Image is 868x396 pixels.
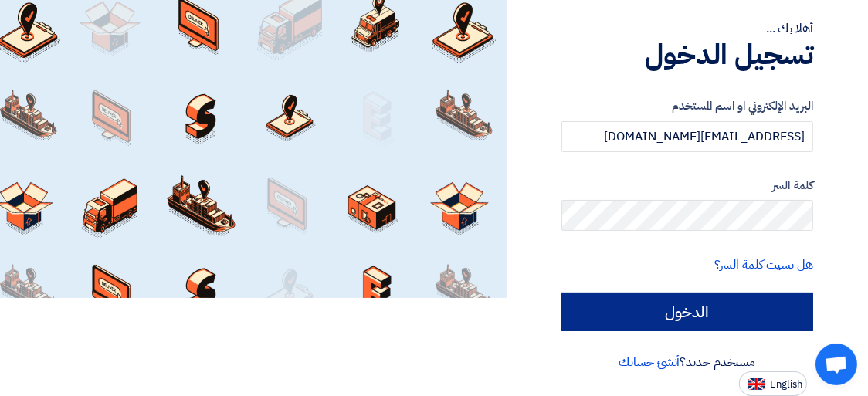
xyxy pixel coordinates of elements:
[561,97,813,115] label: البريد الإلكتروني او اسم المستخدم
[561,38,813,72] h1: تسجيل الدخول
[561,19,813,38] div: أهلا بك ...
[815,344,857,385] div: Open chat
[714,256,813,274] a: هل نسيت كلمة السر؟
[561,353,813,371] div: مستخدم جديد؟
[561,293,813,331] input: الدخول
[619,353,680,371] a: أنشئ حسابك
[770,379,802,390] span: English
[739,371,807,396] button: English
[561,177,813,195] label: كلمة السر
[561,121,813,152] input: أدخل بريد العمل الإلكتروني او اسم المستخدم الخاص بك ...
[748,378,765,390] img: en-US.png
